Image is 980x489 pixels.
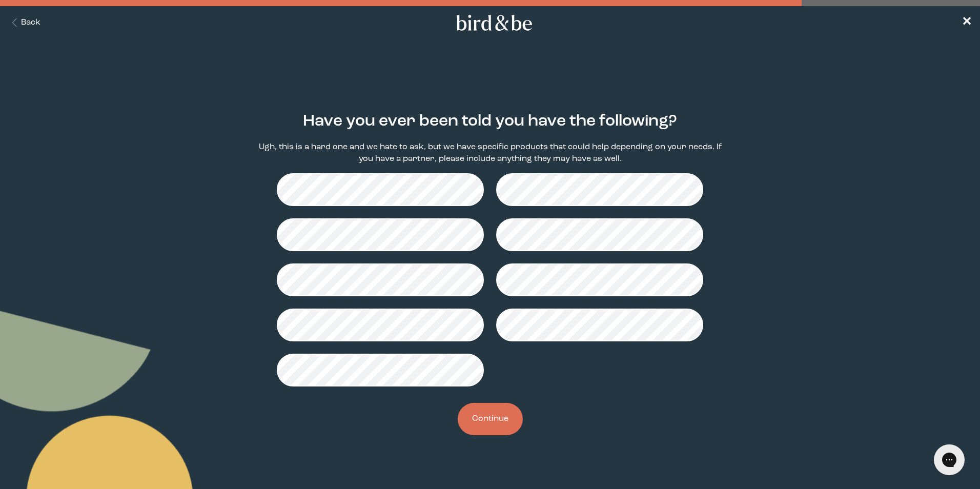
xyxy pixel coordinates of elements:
button: Back Button [8,17,40,29]
span: ✕ [962,16,972,29]
p: Ugh, this is a hard one and we hate to ask, but we have specific products that could help dependi... [253,141,727,165]
button: Continue [458,403,523,435]
a: ✕ [962,14,972,32]
iframe: Gorgias live chat messenger [929,441,970,479]
h2: Have you ever been told you have the following? [303,110,677,133]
